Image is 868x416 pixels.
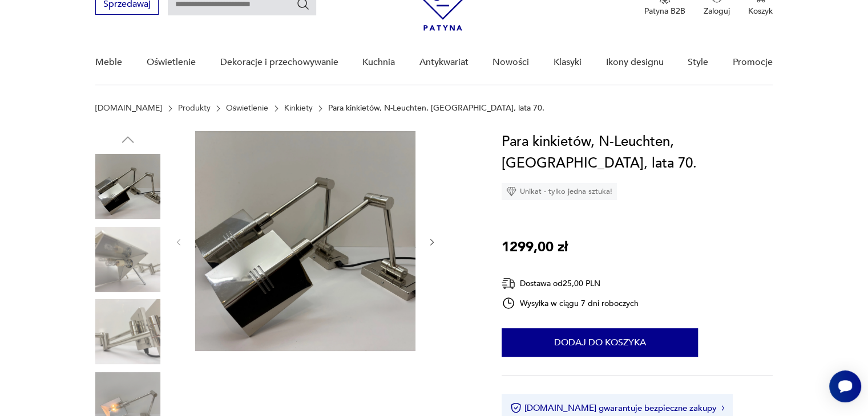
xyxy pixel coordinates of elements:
[502,183,617,200] div: Unikat - tylko jedna sztuka!
[605,40,663,84] a: Ikony designu
[510,402,724,414] button: [DOMAIN_NAME] gwarantuje bezpieczne zakupy
[502,276,515,291] img: Ikona dostawy
[829,370,861,402] iframe: Smartsupp widget button
[226,104,268,113] a: Oświetlenie
[328,104,544,113] p: Para kinkietów, N-Leuchten, [GEOGRAPHIC_DATA], lata 70.
[502,296,639,310] div: Wysyłka w ciągu 7 dni roboczych
[502,236,568,258] p: 1299,00 zł
[220,40,338,84] a: Dekoracje i przechowywanie
[95,104,162,113] a: [DOMAIN_NAME]
[95,154,160,219] img: Zdjęcie produktu Para kinkietów, N-Leuchten, Niemcy, lata 70.
[419,40,469,84] a: Antykwariat
[502,328,698,357] button: Dodaj do koszyka
[362,40,395,84] a: Kuchnia
[147,40,196,84] a: Oświetlenie
[506,186,516,197] img: Ikona diamentu
[644,6,685,17] p: Patyna B2B
[284,104,313,113] a: Kinkiety
[95,40,122,84] a: Meble
[510,402,522,414] img: Ikona certyfikatu
[554,40,582,84] a: Klasyki
[95,299,160,364] img: Zdjęcie produktu Para kinkietów, N-Leuchten, Niemcy, lata 70.
[95,1,159,9] a: Sprzedawaj
[688,40,708,84] a: Style
[502,131,773,174] h1: Para kinkietów, N-Leuchten, [GEOGRAPHIC_DATA], lata 70.
[502,276,639,291] div: Dostawa od 25,00 PLN
[195,131,415,351] img: Zdjęcie produktu Para kinkietów, N-Leuchten, Niemcy, lata 70.
[95,227,160,292] img: Zdjęcie produktu Para kinkietów, N-Leuchten, Niemcy, lata 70.
[704,6,730,17] p: Zaloguj
[748,6,773,17] p: Koszyk
[178,104,211,113] a: Produkty
[721,405,725,411] img: Ikona strzałki w prawo
[492,40,529,84] a: Nowości
[733,40,773,84] a: Promocje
